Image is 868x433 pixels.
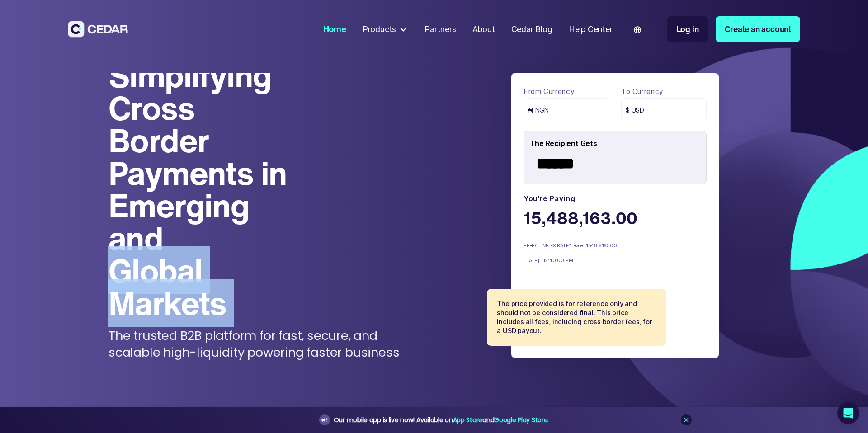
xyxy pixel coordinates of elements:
[565,19,617,40] a: Help Center
[524,193,707,205] label: You're paying
[621,85,707,98] label: To currency
[334,414,549,426] div: Our mobile app is live now! Available on and .
[837,402,859,424] div: Open Intercom Messenger
[716,16,800,42] a: Create an account
[511,23,552,35] div: Cedar Blog
[453,415,482,424] a: App Store
[524,85,609,98] label: From currency
[359,19,412,39] div: Products
[539,257,573,265] div: 12:40:00 PM
[507,19,557,40] a: Cedar Blog
[108,327,430,378] p: The trusted B2B platform for fast, secure, and scalable high-liquidity powering faster business p...
[497,299,656,336] p: The price provided is for reference only and should not be considered final. This price includes ...
[667,16,708,42] a: Log in
[319,19,350,40] a: Home
[321,416,328,424] img: announcement
[569,23,613,35] div: Help Center
[472,23,495,35] div: About
[524,242,573,250] div: EFFECTIVE FX RATE*
[524,206,707,233] div: 15,488,163.00
[530,134,706,152] div: The Recipient Gets
[363,23,396,35] div: Products
[626,105,644,115] span: $ USD
[494,415,547,424] a: Google Play Store
[108,59,302,319] h1: Simplifying Cross Border Payments in Emerging and Global Markets
[420,19,460,40] a: Partners
[323,23,346,35] div: Home
[524,257,539,265] div: [DATE]
[468,19,499,40] a: About
[573,242,650,251] div: Rate: 1548.816300
[676,23,699,35] div: Log in
[425,23,456,35] div: Partners
[528,105,549,115] span: ₦ NGN
[524,85,707,298] form: payField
